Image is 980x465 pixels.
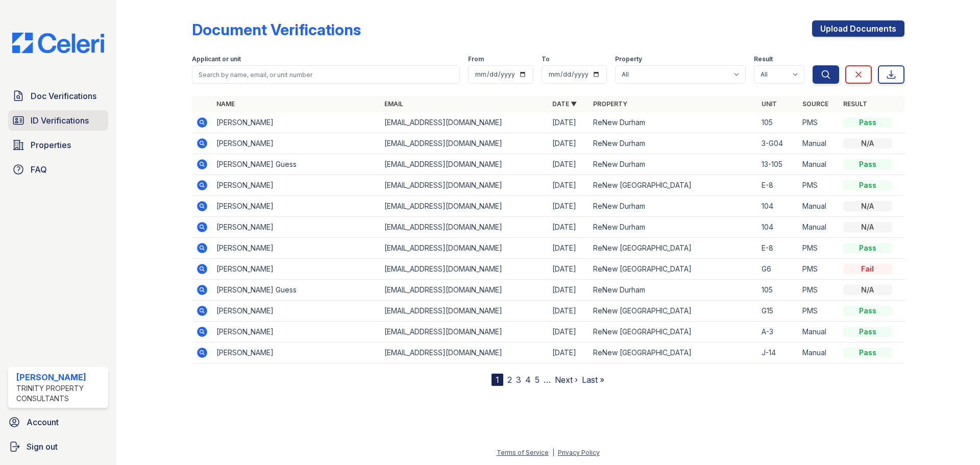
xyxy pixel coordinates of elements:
[552,449,554,456] div: |
[843,285,892,295] div: N/A
[589,196,757,217] td: ReNew Durham
[757,301,798,322] td: G15
[754,55,773,63] label: Result
[548,322,589,342] td: [DATE]
[384,100,403,108] a: Email
[589,217,757,238] td: ReNew Durham
[555,375,578,385] a: Next ›
[843,222,892,232] div: N/A
[535,375,540,385] a: 5
[548,280,589,301] td: [DATE]
[589,112,757,133] td: ReNew Durham
[757,175,798,196] td: E-8
[589,322,757,342] td: ReNew [GEOGRAPHIC_DATA]
[192,20,361,39] div: Document Verifications
[552,100,577,108] a: Date ▼
[548,112,589,133] td: [DATE]
[589,133,757,154] td: ReNew Durham
[27,416,59,428] span: Account
[516,375,521,385] a: 3
[757,196,798,217] td: 104
[757,154,798,175] td: 13-105
[757,280,798,301] td: 105
[548,196,589,217] td: [DATE]
[192,55,241,63] label: Applicant or unit
[843,348,892,358] div: Pass
[548,238,589,259] td: [DATE]
[380,238,548,259] td: [EMAIL_ADDRESS][DOMAIN_NAME]
[216,100,235,108] a: Name
[798,154,839,175] td: Manual
[843,243,892,253] div: Pass
[380,154,548,175] td: [EMAIL_ADDRESS][DOMAIN_NAME]
[762,100,777,108] a: Unit
[8,159,108,180] a: FAQ
[798,322,839,342] td: Manual
[843,327,892,337] div: Pass
[589,342,757,363] td: ReNew [GEOGRAPHIC_DATA]
[31,90,96,102] span: Doc Verifications
[468,55,484,63] label: From
[548,342,589,363] td: [DATE]
[798,175,839,196] td: PMS
[589,301,757,322] td: ReNew [GEOGRAPHIC_DATA]
[615,55,642,63] label: Property
[843,159,892,169] div: Pass
[380,196,548,217] td: [EMAIL_ADDRESS][DOMAIN_NAME]
[757,133,798,154] td: 3-G04
[798,217,839,238] td: Manual
[212,280,380,301] td: [PERSON_NAME] Guess
[548,154,589,175] td: [DATE]
[593,100,627,108] a: Property
[757,238,798,259] td: E-8
[798,259,839,280] td: PMS
[589,154,757,175] td: ReNew Durham
[542,55,550,63] label: To
[16,371,104,383] div: [PERSON_NAME]
[31,163,47,176] span: FAQ
[8,110,108,131] a: ID Verifications
[380,133,548,154] td: [EMAIL_ADDRESS][DOMAIN_NAME]
[507,375,512,385] a: 2
[212,133,380,154] td: [PERSON_NAME]
[548,217,589,238] td: [DATE]
[380,175,548,196] td: [EMAIL_ADDRESS][DOMAIN_NAME]
[212,342,380,363] td: [PERSON_NAME]
[757,217,798,238] td: 104
[798,280,839,301] td: PMS
[843,117,892,128] div: Pass
[798,238,839,259] td: PMS
[380,112,548,133] td: [EMAIL_ADDRESS][DOMAIN_NAME]
[798,301,839,322] td: PMS
[589,280,757,301] td: ReNew Durham
[212,259,380,280] td: [PERSON_NAME]
[582,375,604,385] a: Last »
[380,217,548,238] td: [EMAIL_ADDRESS][DOMAIN_NAME]
[4,436,112,457] a: Sign out
[757,259,798,280] td: G6
[757,112,798,133] td: 105
[212,322,380,342] td: [PERSON_NAME]
[798,112,839,133] td: PMS
[843,180,892,190] div: Pass
[548,301,589,322] td: [DATE]
[757,322,798,342] td: A-3
[802,100,828,108] a: Source
[380,259,548,280] td: [EMAIL_ADDRESS][DOMAIN_NAME]
[380,342,548,363] td: [EMAIL_ADDRESS][DOMAIN_NAME]
[31,139,71,151] span: Properties
[497,449,549,456] a: Terms of Service
[212,112,380,133] td: [PERSON_NAME]
[4,412,112,432] a: Account
[27,440,58,453] span: Sign out
[798,342,839,363] td: Manual
[192,65,460,84] input: Search by name, email, or unit number
[380,301,548,322] td: [EMAIL_ADDRESS][DOMAIN_NAME]
[558,449,600,456] a: Privacy Policy
[798,196,839,217] td: Manual
[212,301,380,322] td: [PERSON_NAME]
[8,135,108,155] a: Properties
[4,33,112,53] img: CE_Logo_Blue-a8612792a0a2168367f1c8372b55b34899dd931a85d93a1a3d3e32e68fde9ad4.png
[212,196,380,217] td: [PERSON_NAME]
